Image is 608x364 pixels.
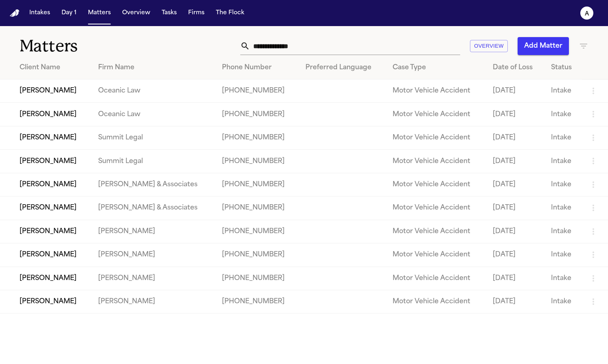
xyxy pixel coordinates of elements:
td: Intake [544,243,582,267]
td: [DATE] [486,126,544,149]
td: [DATE] [486,220,544,243]
td: Intake [544,79,582,103]
td: Motor Vehicle Accident [386,150,486,173]
td: Intake [544,173,582,196]
td: Motor Vehicle Accident [386,79,486,103]
td: Intake [544,126,582,149]
button: Matters [85,6,114,20]
td: [PERSON_NAME] [92,243,215,267]
img: Finch Logo [10,9,20,17]
td: [PHONE_NUMBER] [215,243,299,267]
div: Firm Name [98,63,209,73]
td: Motor Vehicle Accident [386,196,486,220]
button: Tasks [158,6,180,20]
td: Intake [544,150,582,173]
h1: Matters [20,36,178,56]
td: [DATE] [486,173,544,196]
td: [DATE] [486,79,544,103]
td: Summit Legal [92,126,215,149]
td: [PHONE_NUMBER] [215,103,299,126]
td: [PHONE_NUMBER] [215,220,299,243]
td: Motor Vehicle Accident [386,243,486,267]
td: [PHONE_NUMBER] [215,196,299,220]
td: Intake [544,267,582,290]
td: Oceanic Law [92,79,215,103]
td: Motor Vehicle Accident [386,103,486,126]
div: Phone Number [222,63,292,73]
button: Firms [185,6,208,20]
td: [PERSON_NAME] [92,267,215,290]
td: [PHONE_NUMBER] [215,150,299,173]
button: Intakes [26,6,53,20]
td: Summit Legal [92,150,215,173]
button: Add Matter [518,37,569,55]
td: Motor Vehicle Accident [386,220,486,243]
a: Home [10,9,20,17]
div: Preferred Language [305,63,380,73]
td: Motor Vehicle Accident [386,126,486,149]
td: [DATE] [486,267,544,290]
td: Intake [544,196,582,220]
div: Case Type [393,63,480,73]
td: [DATE] [486,150,544,173]
td: [PHONE_NUMBER] [215,267,299,290]
td: Motor Vehicle Accident [386,290,486,313]
div: Client Name [20,63,85,73]
td: [DATE] [486,103,544,126]
td: [DATE] [486,243,544,267]
td: [PERSON_NAME] & Associates [92,173,215,196]
td: [PHONE_NUMBER] [215,126,299,149]
td: [PERSON_NAME] [92,290,215,313]
td: Motor Vehicle Accident [386,173,486,196]
button: Overview [470,40,508,53]
td: [PERSON_NAME] & Associates [92,196,215,220]
td: Motor Vehicle Accident [386,267,486,290]
button: Day 1 [58,6,80,20]
div: Date of Loss [493,63,538,73]
td: [PHONE_NUMBER] [215,79,299,103]
td: [DATE] [486,196,544,220]
td: [PERSON_NAME] [92,220,215,243]
td: [PHONE_NUMBER] [215,173,299,196]
div: Status [551,63,575,73]
td: [DATE] [486,290,544,313]
td: Oceanic Law [92,103,215,126]
td: [PHONE_NUMBER] [215,290,299,313]
td: Intake [544,220,582,243]
button: The Flock [213,6,248,20]
td: Intake [544,290,582,313]
td: Intake [544,103,582,126]
button: Overview [119,6,154,20]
